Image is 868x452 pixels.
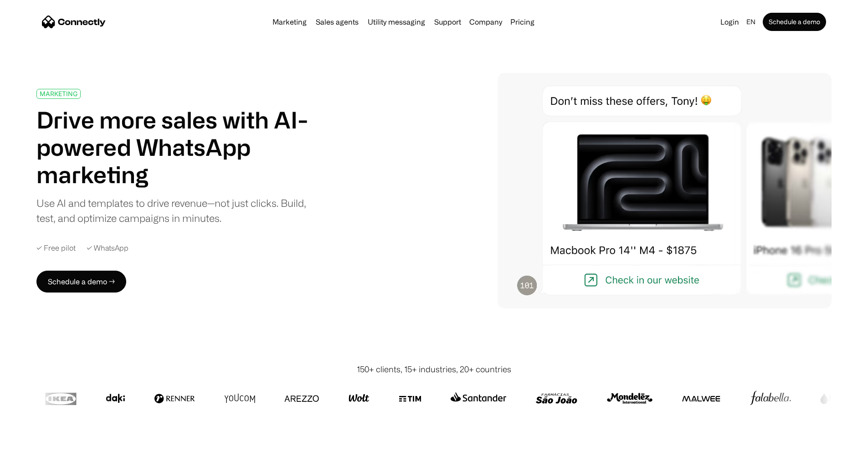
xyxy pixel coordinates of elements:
div: Use AI and templates to drive revenue—not just clicks. Build, test, and optimize campaigns in min... [36,195,318,226]
a: Sales agents [312,18,362,26]
a: Schedule a demo [763,13,826,31]
div: en [746,15,755,28]
div: 150+ clients, 15+ industries, 20+ countries [357,363,511,375]
aside: Language selected: English [9,435,55,449]
div: Company [469,15,502,28]
div: MARKETING [40,90,77,97]
a: Support [431,18,465,26]
h1: Drive more sales with AI-powered WhatsApp marketing [36,106,318,188]
ul: Language list [18,436,55,449]
a: Login [717,15,743,28]
div: ✓ Free pilot [36,244,76,252]
div: en [743,15,761,28]
div: Company [467,15,505,28]
a: Pricing [507,18,538,26]
div: ✓ WhatsApp [87,244,128,252]
a: Utility messaging [364,18,429,26]
a: Schedule a demo → [36,271,126,293]
a: home [42,15,106,29]
a: Marketing [269,18,310,26]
